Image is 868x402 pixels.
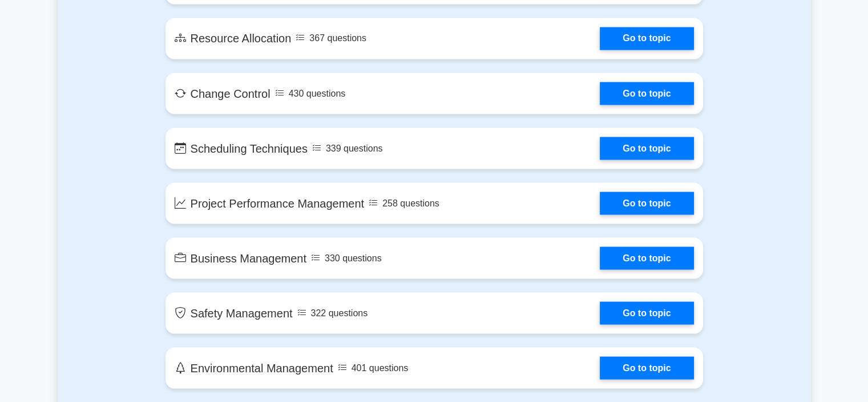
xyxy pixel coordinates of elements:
a: Go to topic [600,246,693,269]
a: Go to topic [600,137,693,160]
a: Go to topic [600,27,693,50]
a: Go to topic [600,301,693,324]
a: Go to topic [600,356,693,379]
a: Go to topic [600,82,693,105]
a: Go to topic [600,192,693,214]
